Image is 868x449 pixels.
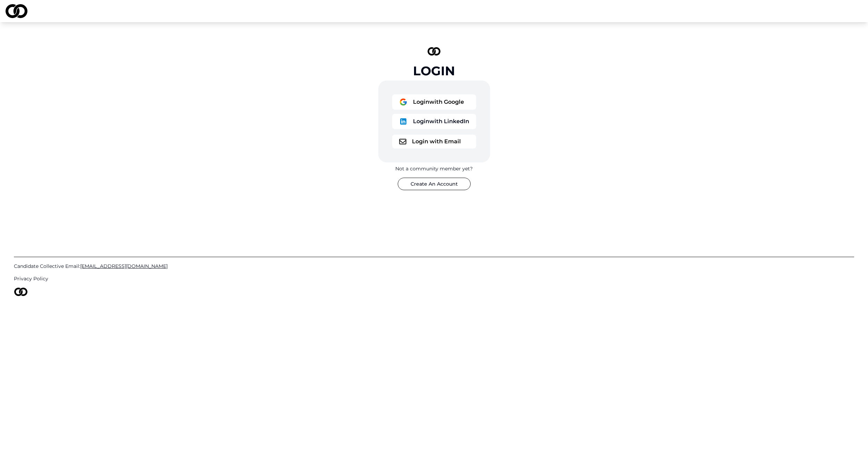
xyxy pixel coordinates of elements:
[392,114,476,129] button: logoLoginwith LinkedIn
[80,263,168,269] span: [EMAIL_ADDRESS][DOMAIN_NAME]
[398,178,471,190] button: Create An Account
[392,135,476,149] button: logoLogin with Email
[14,288,28,296] img: logo
[14,263,854,270] a: Candidate Collective Email:[EMAIL_ADDRESS][DOMAIN_NAME]
[399,139,406,144] img: logo
[392,94,476,110] button: logoLoginwith Google
[6,4,27,18] img: logo
[14,275,854,282] a: Privacy Policy
[399,117,407,126] img: logo
[399,98,407,106] img: logo
[428,47,441,56] img: logo
[413,64,455,78] div: Login
[395,165,473,172] div: Not a community member yet?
